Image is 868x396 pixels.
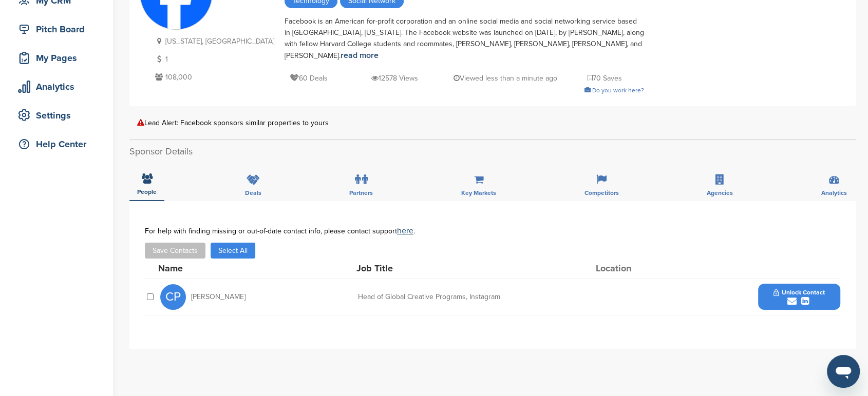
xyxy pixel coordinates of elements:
[158,264,271,273] div: Name
[461,190,496,196] span: Key Markets
[827,355,860,388] iframe: Button to launch messaging window
[290,72,328,85] p: 60 Deals
[761,282,837,312] button: Unlock Contact
[15,135,103,153] div: Help Center
[15,49,103,67] div: My Pages
[588,72,622,85] p: 70 Saves
[160,284,186,310] span: CP
[153,35,274,48] p: [US_STATE], [GEOGRAPHIC_DATA]
[397,226,413,236] a: here
[707,190,733,196] span: Agencies
[592,87,644,94] span: Do you work here?
[211,243,255,259] button: Select All
[10,104,103,127] a: Settings
[153,71,274,84] p: 108,000
[129,145,856,159] h2: Sponsor Details
[454,72,557,85] p: Viewed less than a minute ago
[10,75,103,98] a: Analytics
[10,17,103,41] a: Pitch Board
[285,16,644,62] div: Facebook is an American for-profit corporation and an online social media and social networking s...
[15,20,103,38] div: Pitch Board
[10,46,103,70] a: My Pages
[371,72,418,85] p: 12578 Views
[145,227,840,235] div: For help with finding missing or out-of-date contact info, please contact support .
[15,77,103,96] div: Analytics
[773,289,824,296] span: Unlock Contact
[153,53,274,66] p: 1
[584,87,644,94] a: Do you work here?
[596,264,673,273] div: Location
[245,190,261,196] span: Deals
[341,50,379,61] a: read more
[191,293,246,301] span: [PERSON_NAME]
[10,132,103,156] a: Help Center
[137,189,157,195] span: People
[821,190,847,196] span: Analytics
[358,293,512,301] div: Head of Global Creative Programs, Instagram
[137,119,848,127] div: Lead Alert: Facebook sponsors similar properties to yours
[145,243,205,259] button: Save Contacts
[356,264,511,273] div: Job Title
[349,190,373,196] span: Partners
[584,190,619,196] span: Competitors
[15,106,103,125] div: Settings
